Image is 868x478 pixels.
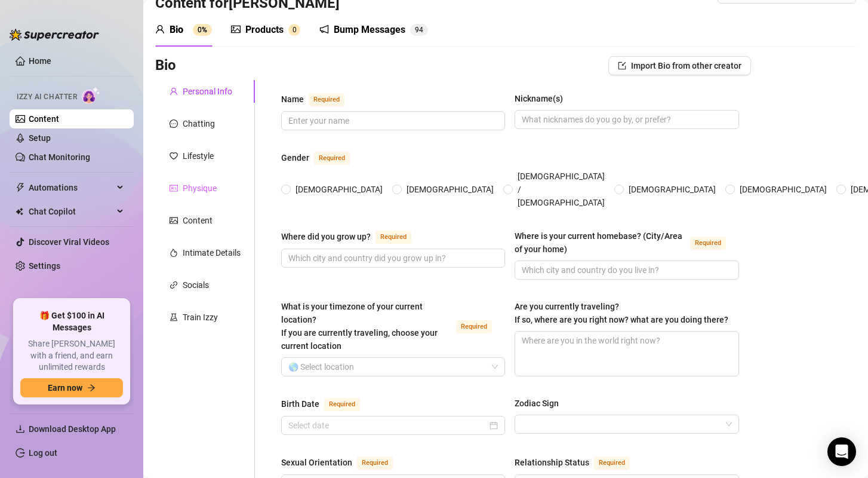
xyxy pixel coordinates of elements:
[170,249,178,257] span: fire
[288,419,487,432] input: Birth Date
[515,455,643,470] label: Relationship Status
[515,229,685,256] div: Where is your current homebase? (City/Area of your home)
[631,61,741,71] span: Import Bio from other creator
[29,114,59,124] a: Content
[183,214,213,227] div: Content
[515,302,728,324] span: Are you currently traveling? If so, where are you right now? what are you doing there?
[309,93,344,106] span: Required
[183,246,241,259] div: Intimate Details
[29,178,113,197] span: Automations
[515,92,571,105] label: Nickname(s)
[515,397,559,410] div: Zodiac Sign
[170,119,178,128] span: message
[281,93,304,106] div: Name
[375,231,411,244] span: Required
[827,437,856,466] div: Open Intercom Messenger
[281,229,424,244] label: Where did you grow up?
[17,91,77,103] span: Izzy AI Chatter
[402,183,498,196] span: [DEMOGRAPHIC_DATA]
[183,117,215,130] div: Chatting
[231,24,241,34] span: picture
[29,237,109,247] a: Discover Viral Videos
[515,92,563,105] div: Nickname(s)
[183,85,232,98] div: Personal Info
[281,456,352,469] div: Sexual Orientation
[183,278,209,292] div: Socials
[82,87,100,104] img: AI Chatter
[281,92,358,106] label: Name
[245,23,284,37] div: Products
[281,302,438,351] span: What is your timezone of your current location? If you are currently traveling, choose your curre...
[319,24,329,34] span: notification
[170,87,178,96] span: user
[10,29,99,41] img: logo-BBDzfeDw.svg
[170,152,178,160] span: heart
[419,26,423,34] span: 4
[170,313,178,321] span: experiment
[618,62,626,70] span: import
[29,424,116,434] span: Download Desktop App
[29,202,113,221] span: Chat Copilot
[29,56,51,66] a: Home
[410,24,428,36] sup: 94
[281,230,371,243] div: Where did you grow up?
[513,170,610,209] span: [DEMOGRAPHIC_DATA] / [DEMOGRAPHIC_DATA]
[29,448,57,458] a: Log out
[515,229,738,256] label: Where is your current homebase? (City/Area of your home)
[624,183,721,196] span: [DEMOGRAPHIC_DATA]
[324,398,360,411] span: Required
[170,281,178,289] span: link
[281,397,319,410] div: Birth Date
[281,151,309,164] div: Gender
[594,456,630,470] span: Required
[183,182,217,195] div: Physique
[690,237,726,250] span: Required
[456,320,492,333] span: Required
[170,216,178,225] span: picture
[288,252,495,265] input: Where did you grow up?
[16,207,23,216] img: Chat Copilot
[29,133,51,143] a: Setup
[16,424,25,434] span: download
[183,311,218,324] div: Train Izzy
[155,24,165,34] span: user
[415,26,419,34] span: 9
[735,183,832,196] span: [DEMOGRAPHIC_DATA]
[29,261,60,271] a: Settings
[281,151,363,165] label: Gender
[170,23,183,37] div: Bio
[29,152,90,162] a: Chat Monitoring
[522,263,729,277] input: Where is your current homebase? (City/Area of your home)
[357,456,393,470] span: Required
[515,397,567,410] label: Zodiac Sign
[20,378,123,397] button: Earn nowarrow-right
[288,24,300,36] sup: 0
[20,338,123,373] span: Share [PERSON_NAME] with a friend, and earn unlimited rewards
[20,310,123,333] span: 🎁 Get $100 in AI Messages
[522,113,729,126] input: Nickname(s)
[170,184,178,192] span: idcard
[608,56,751,75] button: Import Bio from other creator
[281,455,406,470] label: Sexual Orientation
[155,56,176,75] h3: Bio
[314,152,350,165] span: Required
[87,384,96,392] span: arrow-right
[193,24,212,36] sup: 0%
[288,114,495,127] input: Name
[48,383,82,393] span: Earn now
[334,23,405,37] div: Bump Messages
[515,456,589,469] div: Relationship Status
[16,183,25,192] span: thunderbolt
[183,149,214,163] div: Lifestyle
[281,397,373,411] label: Birth Date
[291,183,387,196] span: [DEMOGRAPHIC_DATA]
